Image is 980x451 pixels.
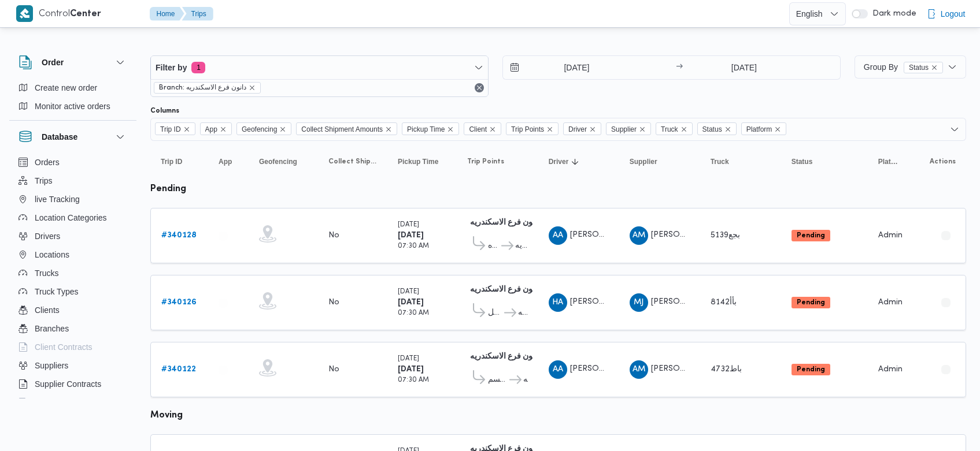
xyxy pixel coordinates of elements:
[469,123,487,136] span: Client
[14,190,132,208] button: live Tracking
[14,356,132,375] button: Suppliers
[711,366,742,373] span: باط4732
[937,226,955,245] button: Actions
[930,157,956,166] span: Actions
[393,152,451,171] button: Pickup Time
[398,356,419,362] small: [DATE]
[625,152,694,171] button: Supplier
[711,157,729,166] span: Truck
[549,226,567,245] div: Ahmad Aihab Muhammad Yousf RIshd
[70,10,101,18] b: Center
[518,306,527,320] span: دانون فرع الاسكندريه
[931,64,938,71] button: remove selected entity
[549,360,567,379] div: Ahmad Alsaid Rmdhan Alsaid Khalaf
[161,232,197,239] b: # 340128
[878,299,903,306] span: Admin
[159,83,246,93] span: Branch: دانون فرع الاسكندريه
[35,396,64,409] span: Devices
[35,322,69,336] span: Branches
[506,122,559,135] span: Trip Points
[279,126,286,133] button: Remove Geofencing from selection in this group
[156,152,202,171] button: Trip ID
[407,123,445,136] span: Pickup Time
[706,152,775,171] button: Truck
[606,122,651,135] span: Supplier
[651,298,770,305] span: [PERSON_NAME][DATE] بسيوني
[878,157,898,166] span: Platform
[35,155,60,169] span: Orders
[702,123,722,136] span: Status
[697,122,737,135] span: Status
[470,219,541,226] b: دانون فرع الاسكندريه
[328,157,377,166] span: Collect Shipment Amounts
[630,293,648,312] div: Muhammad Jmuaah Dsaoqai Bsaioni
[398,299,424,306] b: [DATE]
[630,226,648,245] div: Amaro Muhammad Muhammad Yousf
[35,192,80,206] span: live Tracking
[553,360,563,379] span: AA
[402,122,459,135] span: Pickup Time
[35,248,69,262] span: Locations
[937,360,955,379] button: Actions
[35,174,53,188] span: Trips
[9,79,136,120] div: Order
[503,56,634,79] input: Press the down key to open a popover containing a calendar.
[633,360,645,379] span: AM
[249,84,256,91] button: remove selected entity
[328,230,339,241] div: No
[398,232,424,239] b: [DATE]
[19,55,127,69] button: Order
[874,152,903,171] button: Platform
[868,9,916,18] span: Dark mode
[724,126,731,133] button: Remove Status from selection in this group
[549,157,569,166] span: Driver; Sorted in descending order
[14,338,132,356] button: Client Contracts
[14,245,132,264] button: Locations
[651,231,717,238] span: [PERSON_NAME]
[878,232,903,239] span: Admin
[774,126,781,133] button: Remove Platform from selection in this group
[160,123,181,136] span: Trip ID
[488,306,502,320] span: قسم ثان الرمل
[464,122,501,135] span: Client
[14,264,132,282] button: Trucks
[546,126,553,133] button: Remove Trip Points from selection in this group
[568,123,587,136] span: Driver
[14,79,132,97] button: Create new order
[681,126,687,133] button: Remove Truck from selection in this group
[472,81,486,95] button: Remove
[161,366,196,373] b: # 340122
[150,411,183,420] b: moving
[489,126,496,133] button: Remove Client from selection in this group
[797,299,825,306] b: Pending
[544,152,613,171] button: DriverSorted in descending order
[161,296,197,310] a: #340126
[151,56,488,79] button: Filter by1 active filters
[254,152,312,171] button: Geofencing
[741,122,787,135] span: Platform
[523,373,528,387] span: دانون فرع الاسكندريه
[150,7,184,21] button: Home
[552,293,563,312] span: HA
[205,123,217,136] span: App
[14,97,132,115] button: Monitor active orders
[161,157,182,166] span: Trip ID
[511,123,544,136] span: Trip Points
[711,232,740,239] span: بجع5139
[398,243,429,249] small: 07:30 AM
[488,373,508,387] span: قسم [PERSON_NAME]
[9,153,136,403] div: Database
[42,55,64,69] h3: Order
[35,359,68,372] span: Suppliers
[941,7,966,21] span: Logout
[937,293,955,312] button: Actions
[661,123,678,136] span: Truck
[904,62,943,73] span: Status
[922,2,970,25] button: Logout
[553,226,563,245] span: AA
[787,152,862,171] button: Status
[385,126,392,133] button: Remove Collect Shipment Amounts from selection in this group
[35,211,107,225] span: Location Categories
[14,153,132,172] button: Orders
[563,122,601,135] span: Driver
